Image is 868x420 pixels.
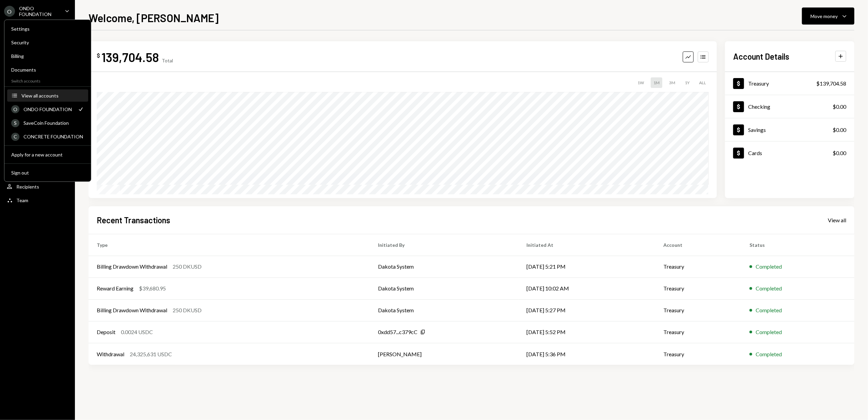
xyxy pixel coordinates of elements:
td: [PERSON_NAME] [370,343,518,365]
div: Recipients [16,184,39,190]
div: Checking [748,103,770,110]
div: $39,680.95 [139,284,166,292]
div: $0.00 [833,149,846,157]
div: 0.0024 USDC [121,328,153,336]
a: Savings$0.00 [725,118,854,141]
div: Withdrawal [97,350,124,358]
button: Sign out [7,167,88,179]
div: Billing Drawdown Withdrawal [97,262,167,271]
a: Treasury$139,704.58 [725,72,854,95]
h2: Recent Transactions [97,214,170,226]
div: S [11,119,19,127]
th: Account [655,234,741,256]
div: Switch accounts [4,77,91,84]
div: Documents [11,67,84,73]
button: Move money [802,7,854,25]
div: Deposit [97,328,115,336]
div: Completed [756,328,782,336]
div: Billing [11,53,84,59]
h1: Welcome, [PERSON_NAME] [89,11,219,25]
a: Team [4,194,71,206]
div: 1W [635,77,647,88]
div: SaveCoin Foundation [23,120,84,126]
div: View all [828,217,846,224]
th: Initiated At [519,234,656,256]
h2: Account Details [733,51,789,62]
div: Settings [11,26,84,32]
div: Completed [756,262,782,271]
div: Apply for a new account [11,152,84,157]
div: Team [16,197,28,203]
a: SSaveCoin Foundation [7,117,88,129]
button: Apply for a new account [7,149,88,161]
div: $0.00 [833,103,846,111]
a: Cards$0.00 [725,141,854,164]
div: Reward Earning [97,284,133,292]
div: ALL [696,77,709,88]
td: Dakota System [370,256,518,277]
div: 139,704.58 [101,49,159,65]
a: Settings [7,22,88,35]
div: Security [11,40,84,45]
div: $139,704.58 [816,79,846,88]
div: Cards [748,150,762,156]
a: Documents [7,63,88,76]
td: [DATE] 5:36 PM [519,343,656,365]
td: Treasury [655,299,741,321]
div: CONCRETE FOUNDATION [23,134,84,139]
div: Move money [810,13,838,20]
div: C [11,133,19,141]
div: 250 DKUSD [173,306,202,314]
td: Dakota System [370,277,518,299]
div: ONDO FOUNDATION [23,106,73,112]
div: Completed [756,306,782,314]
div: 1M [651,77,662,88]
td: Dakota System [370,299,518,321]
div: Treasury [748,80,769,87]
a: Billing [7,50,88,62]
th: Initiated By [370,234,518,256]
td: [DATE] 5:21 PM [519,256,656,277]
div: O [11,105,19,113]
td: [DATE] 10:02 AM [519,277,656,299]
div: Completed [756,284,782,292]
td: [DATE] 5:27 PM [519,299,656,321]
a: Security [7,36,88,48]
div: 3M [666,77,678,88]
div: 0xdd57...c379cC [378,328,417,336]
div: Completed [756,350,782,358]
td: Treasury [655,321,741,343]
a: CCONCRETE FOUNDATION [7,130,88,142]
a: View all [828,216,846,224]
div: ONDO FOUNDATION [19,5,59,17]
div: Total [162,58,173,63]
td: Treasury [655,343,741,365]
a: Checking$0.00 [725,95,854,118]
th: Status [741,234,854,256]
td: [DATE] 5:52 PM [519,321,656,343]
div: 250 DKUSD [173,262,202,271]
div: Savings [748,126,766,133]
div: 24,325,631 USDC [130,350,172,358]
div: View all accounts [21,93,84,99]
div: $0.00 [833,126,846,134]
button: View all accounts [7,90,88,102]
div: Billing Drawdown Withdrawal [97,306,167,314]
div: 1Y [682,77,692,88]
td: Treasury [655,256,741,277]
a: Recipients [4,180,71,193]
div: Sign out [11,170,84,176]
div: $ [97,52,100,59]
div: O [4,6,15,17]
td: Treasury [655,277,741,299]
th: Type [89,234,370,256]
